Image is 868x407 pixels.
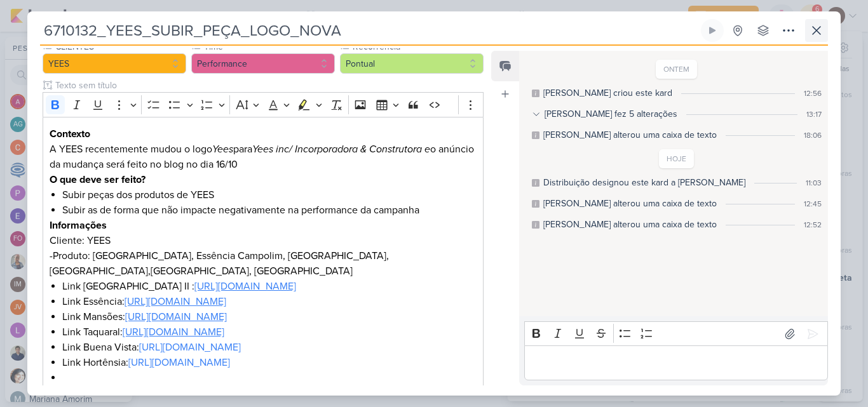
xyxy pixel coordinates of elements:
[123,326,224,338] a: [URL][DOMAIN_NAME]
[212,143,233,156] i: Yees
[62,355,477,370] li: Link Hortênsia:
[532,200,539,208] div: Este log é visível à todos no kard
[43,92,484,117] div: Editor toolbar
[50,233,477,248] p: Cliente: YEES
[139,341,241,354] a: [URL][DOMAIN_NAME]
[62,324,477,340] li: Link Taquaral:
[62,294,477,309] li: Link Essência:
[543,197,717,210] div: Isabella alterou uma caixa de texto
[804,219,822,230] div: 12:52
[804,198,822,210] div: 12:45
[50,173,146,186] strong: O que deve ser feito?
[50,128,90,140] strong: Contexto
[543,86,672,100] div: Isabella criou este kard
[543,218,717,231] div: Isabella alterou uma caixa de texto
[532,221,539,229] div: Este log é visível à todos no kard
[707,25,717,36] div: Ligar relógio
[340,53,484,74] button: Pontual
[62,203,477,218] li: Subir as de forma que não impacte negativamente na performance da campanha
[125,295,226,308] a: [URL][DOMAIN_NAME]
[524,321,828,346] div: Editor toolbar
[532,90,539,97] div: Este log é visível à todos no kard
[50,248,477,279] p: -Produto: [GEOGRAPHIC_DATA], Essência Campolim, [GEOGRAPHIC_DATA], [GEOGRAPHIC_DATA],[GEOGRAPHIC_...
[62,279,477,294] li: Link [GEOGRAPHIC_DATA] II :
[532,131,539,139] div: Este log é visível à todos no kard
[543,176,745,189] div: Distribuição designou este kard a Rafael
[62,340,477,355] li: Link Buena Vista:
[53,79,484,92] input: Texto sem título
[128,356,230,369] a: [URL][DOMAIN_NAME]
[194,280,296,293] a: [URL][DOMAIN_NAME]
[43,53,186,74] button: YEES
[804,88,822,99] div: 12:56
[62,309,477,324] li: Link Mansões:
[804,130,822,141] div: 18:06
[532,179,539,187] div: Este log é visível à todos no kard
[50,219,107,232] strong: Informações
[62,187,477,203] li: Subir peças dos produtos de YEES
[43,117,484,396] div: Editor editing area: main
[524,345,828,380] div: Editor editing area: main
[543,128,717,142] div: Caroline alterou uma caixa de texto
[252,143,430,156] i: Yees inc/ Incorporadora & Construtora e
[806,177,822,189] div: 11:03
[125,310,227,323] a: [URL][DOMAIN_NAME]
[191,53,335,74] button: Performance
[50,142,477,172] p: A YEES recentemente mudou o logo para o anúncio da mudança será feito no blog no dia 16/10
[545,107,677,121] div: [PERSON_NAME] fez 5 alterações
[806,109,822,120] div: 13:17
[40,19,698,42] input: Kard Sem Título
